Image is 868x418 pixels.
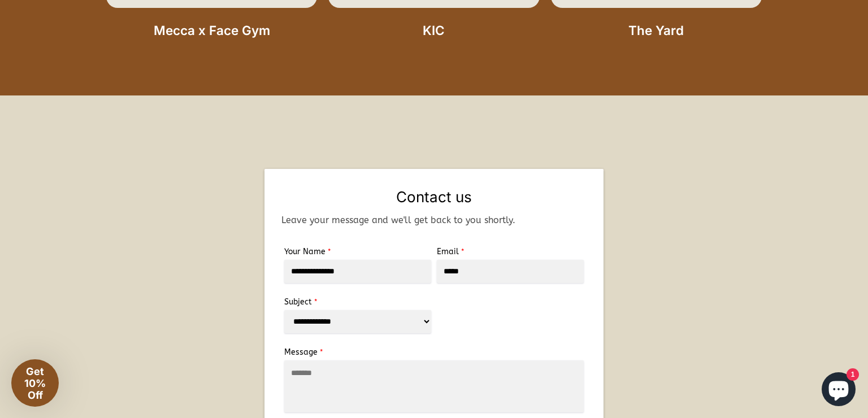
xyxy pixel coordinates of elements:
[284,347,318,357] span: Message
[24,365,46,401] span: Get 10% Off
[284,297,312,307] span: Subject
[281,212,587,228] div: Leave your message and we'll get back to you shortly.
[551,21,762,39] h3: The Yard
[281,186,587,208] h3: Contact us
[437,247,459,256] span: Email
[328,21,539,39] h3: KIC
[284,247,325,256] span: Your Name
[106,21,317,39] h3: Mecca x Face Gym
[818,372,859,409] inbox-online-store-chat: Shopify online store chat
[11,359,59,407] div: Get 10% Off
